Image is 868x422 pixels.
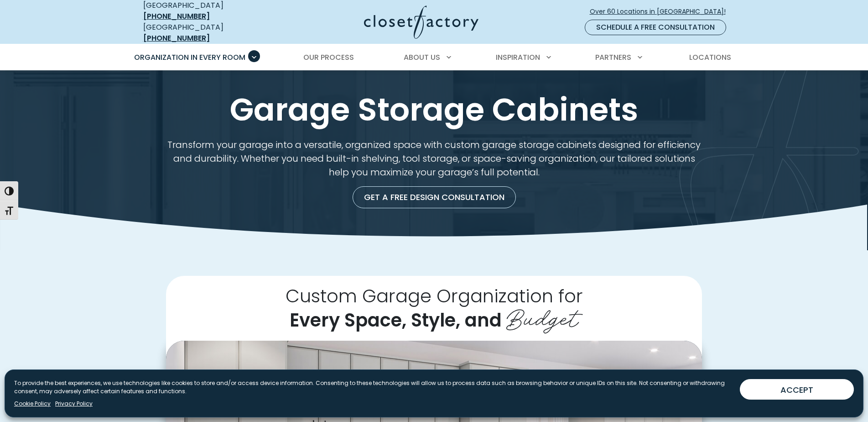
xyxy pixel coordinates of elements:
nav: Primary Menu [128,45,741,70]
button: ACCEPT [740,379,854,400]
p: Transform your garage into a versatile, organized space with custom garage storage cabinets desig... [166,138,702,179]
img: Closet Factory Logo [364,5,478,39]
a: Get a Free Design Consultation [353,186,516,208]
span: About Us [404,52,440,63]
span: Over 60 Locations in [GEOGRAPHIC_DATA]! [590,7,733,16]
a: [PHONE_NUMBER] [143,11,210,21]
h1: Garage Storage Cabinets [141,92,727,127]
span: Custom Garage Organization for [286,283,583,309]
a: [PHONE_NUMBER] [143,33,210,43]
a: Privacy Policy [55,400,93,408]
span: Locations [689,52,731,63]
div: [GEOGRAPHIC_DATA] [143,22,275,44]
a: Over 60 Locations in [GEOGRAPHIC_DATA]! [589,4,733,20]
a: Cookie Policy [14,400,51,408]
span: Budget [506,298,578,334]
span: Inspiration [496,52,540,63]
p: To provide the best experiences, we use technologies like cookies to store and/or access device i... [14,379,733,396]
span: Partners [595,52,631,63]
span: Our Process [303,52,354,63]
span: Every Space, Style, and [290,307,502,333]
span: Organization in Every Room [134,52,245,63]
a: Schedule a Free Consultation [585,20,726,35]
